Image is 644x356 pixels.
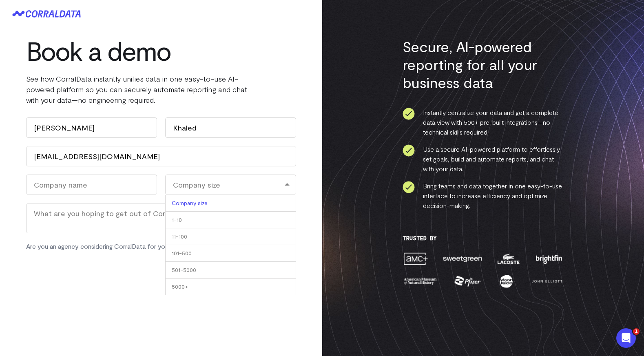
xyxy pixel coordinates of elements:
[165,117,296,138] input: Last name
[165,212,296,228] li: 1-10
[165,245,296,262] li: 101-500
[403,181,564,210] li: Bring teams and data together in one easy-to-use interface to increase efficiency and optimize de...
[403,38,564,91] h3: Secure, AI-powered reporting for all your business data
[165,279,296,295] li: 5000+
[633,328,640,335] span: 1
[165,228,296,245] li: 11-100
[165,262,296,279] li: 501-5000
[26,146,296,166] input: Work email
[26,175,157,195] input: Company name
[403,235,564,241] h3: Trusted By
[403,108,564,137] li: Instantly centralize your data and get a complete data view with 500+ pre-built integrations—no t...
[403,144,564,174] li: Use a secure AI-powered platform to effortlessly set goals, build and automate reports, and chat ...
[26,241,193,251] label: Are you an agency considering CorralData for your clients?
[616,328,636,348] iframe: Intercom live chat
[26,117,157,138] input: First name
[26,73,271,105] p: See how CorralData instantly unifies data in one easy-to-use AI-powered platform so you can secur...
[26,36,271,65] h1: Book a demo
[165,195,296,212] li: Company size
[165,175,296,195] div: Company size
